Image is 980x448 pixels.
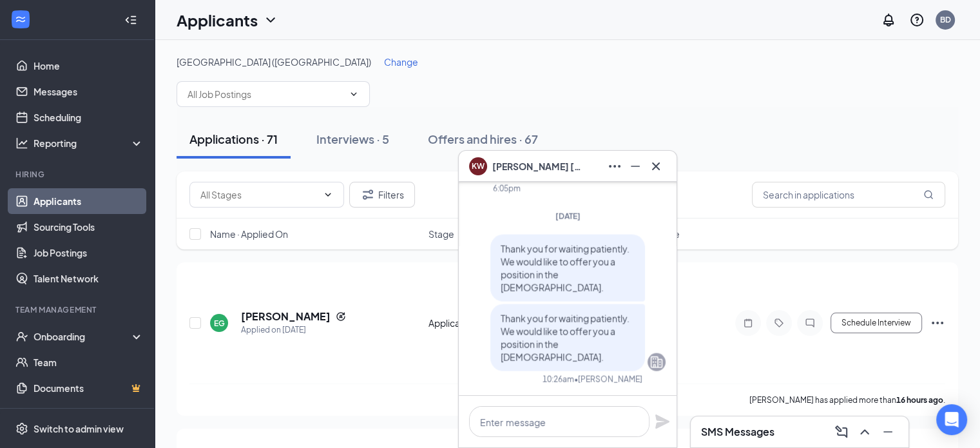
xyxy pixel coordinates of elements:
[384,56,418,68] span: Change
[655,414,670,429] svg: Plane
[15,422,28,435] svg: Settings
[543,374,574,385] div: 10:26am
[501,243,629,293] span: Thank you for waiting patiently. We would like to offer you a position in the [DEMOGRAPHIC_DATA].
[34,401,144,427] a: SurveysCrown
[336,311,346,322] svg: Reapply
[648,159,664,174] svg: Cross
[771,318,787,328] svg: Tag
[189,131,278,147] div: Applications · 71
[34,422,124,435] div: Switch to admin view
[241,324,346,336] div: Applied on [DATE]
[649,355,664,370] svg: Company
[428,131,538,147] div: Offers and hires · 67
[34,240,144,266] a: Job Postings
[15,304,141,315] div: Team Management
[857,424,872,440] svg: ChevronUp
[701,425,774,439] h3: SMS Messages
[124,14,137,26] svg: Collapse
[14,13,27,26] svg: WorkstreamLogo
[34,188,144,214] a: Applicants
[34,330,133,343] div: Onboarding
[881,12,896,28] svg: Notifications
[923,190,934,200] svg: MagnifyingGlass
[34,375,144,401] a: DocumentsCrown
[555,211,581,221] span: [DATE]
[177,56,371,68] span: [GEOGRAPHIC_DATA] ([GEOGRAPHIC_DATA])
[263,12,278,28] svg: ChevronDown
[896,395,943,405] b: 16 hours ago
[854,422,875,442] button: ChevronUp
[831,422,852,442] button: ComposeMessage
[316,131,389,147] div: Interviews · 5
[604,156,625,177] button: Ellipses
[646,156,666,177] button: Cross
[428,317,533,329] div: Application
[628,159,643,174] svg: Minimize
[493,183,521,194] div: 6:05pm
[625,156,646,177] button: Minimize
[360,187,376,202] svg: Filter
[349,89,359,99] svg: ChevronDown
[349,182,415,208] button: Filter Filters
[15,330,28,343] svg: UserCheck
[323,190,333,200] svg: ChevronDown
[15,169,141,180] div: Hiring
[210,228,288,240] span: Name · Applied On
[34,214,144,240] a: Sourcing Tools
[428,228,454,240] span: Stage
[909,12,925,28] svg: QuestionInfo
[492,159,582,173] span: [PERSON_NAME] [PERSON_NAME]
[214,318,225,329] div: EG
[34,53,144,79] a: Home
[34,79,144,104] a: Messages
[34,137,144,150] div: Reporting
[501,313,629,363] span: Thank you for waiting patiently. We would like to offer you a position in the [DEMOGRAPHIC_DATA].
[752,182,945,208] input: Search in applications
[940,14,951,25] div: BD
[740,318,756,328] svg: Note
[177,9,258,31] h1: Applicants
[834,424,849,440] svg: ComposeMessage
[200,188,318,202] input: All Stages
[241,309,331,324] h5: [PERSON_NAME]
[187,87,343,101] input: All Job Postings
[802,318,818,328] svg: ChatInactive
[936,404,967,435] div: Open Intercom Messenger
[34,349,144,375] a: Team
[930,315,945,331] svg: Ellipses
[34,104,144,130] a: Scheduling
[878,422,898,442] button: Minimize
[607,159,622,174] svg: Ellipses
[749,394,945,405] p: [PERSON_NAME] has applied more than .
[15,137,28,150] svg: Analysis
[880,424,896,440] svg: Minimize
[574,374,642,385] span: • [PERSON_NAME]
[831,313,922,333] button: Schedule Interview
[34,266,144,291] a: Talent Network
